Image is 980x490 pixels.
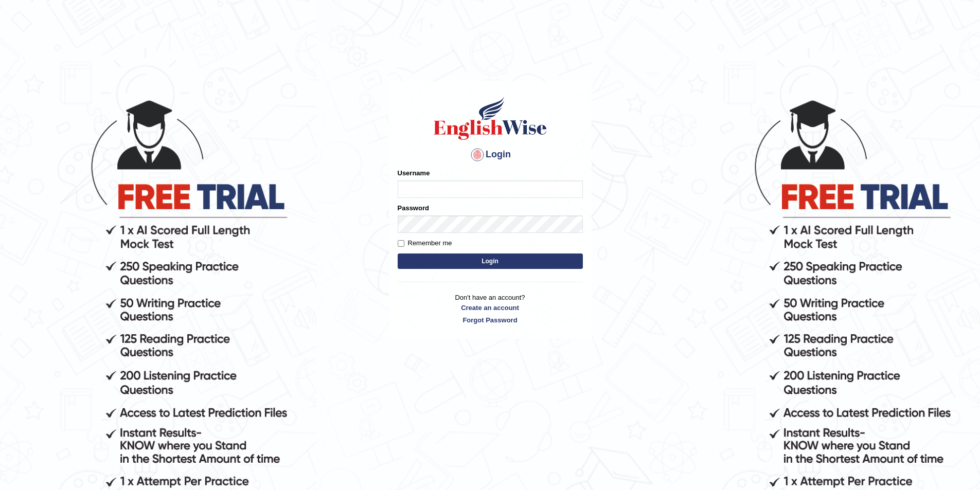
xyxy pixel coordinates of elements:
[398,147,583,163] h4: Login
[398,315,583,325] a: Forgot Password
[398,293,583,324] p: Don't have an account?
[398,203,429,213] label: Password
[398,240,404,247] input: Remember me
[432,95,549,141] img: Logo of English Wise sign in for intelligent practice with AI
[398,303,583,313] a: Create an account
[398,253,583,269] button: Login
[398,238,452,248] label: Remember me
[398,168,430,178] label: Username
